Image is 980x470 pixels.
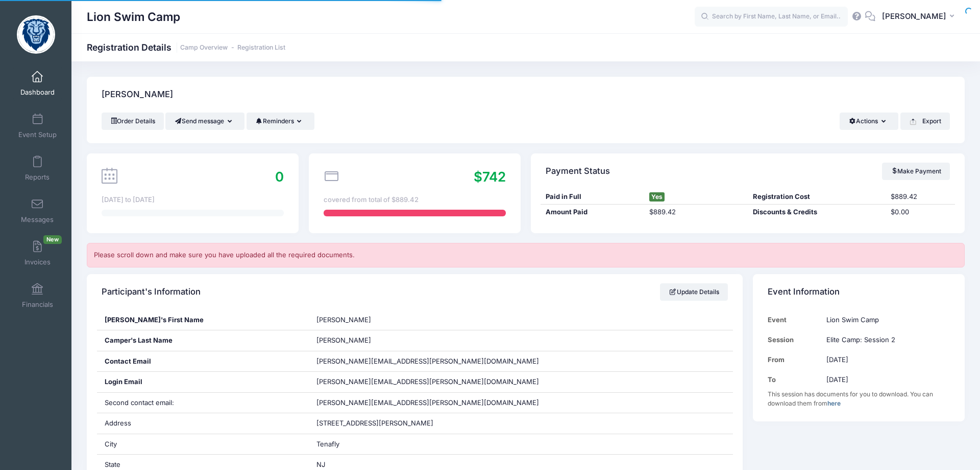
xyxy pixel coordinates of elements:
a: Messages [13,193,62,229]
span: Financials [22,300,53,309]
a: Dashboard [13,65,62,101]
td: Lion Swim Camp [821,310,949,330]
div: $889.42 [644,207,748,217]
div: Paid in Full [541,192,644,202]
span: Yes [649,192,665,202]
span: [PERSON_NAME][EMAIL_ADDRESS][PERSON_NAME][DOMAIN_NAME] [316,377,539,387]
span: [STREET_ADDRESS][PERSON_NAME] [316,419,433,427]
div: Second contact email: [97,393,309,413]
a: Make Payment [882,163,950,180]
a: InvoicesNew [13,235,62,271]
div: $0.00 [886,207,954,217]
div: Registration Cost [748,192,886,202]
div: Contact Email [97,351,309,372]
span: [PERSON_NAME][EMAIL_ADDRESS][PERSON_NAME][DOMAIN_NAME] [316,398,539,407]
span: $742 [474,169,506,185]
div: [DATE] to [DATE] [102,195,284,205]
span: Tenafly [316,440,339,448]
button: [PERSON_NAME] [875,5,965,29]
h4: [PERSON_NAME] [102,80,173,109]
div: covered from total of $889.42 [324,195,506,205]
h1: Lion Swim Camp [87,5,180,29]
span: Invoices [24,258,51,266]
div: Please scroll down and make sure you have uploaded all the required documents. [87,243,965,267]
a: Order Details [102,113,164,130]
span: [PERSON_NAME] [316,336,371,344]
button: Reminders [247,113,314,130]
a: Update Details [660,283,728,301]
button: Export [900,113,950,130]
td: From [768,350,821,370]
span: New [43,235,62,244]
span: Event Setup [18,130,57,139]
a: Camp Overview [180,44,228,52]
td: [DATE] [821,370,949,390]
div: Camper's Last Name [97,330,309,351]
td: To [768,370,821,390]
a: Reports [13,150,62,186]
h1: Registration Details [87,42,285,53]
td: Event [768,310,821,330]
a: Event Setup [13,108,62,144]
div: This session has documents for you to download. You can download them from [768,390,950,408]
span: [PERSON_NAME] [882,11,946,22]
div: $889.42 [886,192,954,202]
span: Messages [21,215,54,224]
a: here [827,399,841,407]
img: Lion Swim Camp [17,15,55,54]
a: Financials [13,278,62,314]
span: [PERSON_NAME] [316,316,371,324]
span: 0 [275,169,284,185]
td: [DATE] [821,350,949,370]
span: [PERSON_NAME][EMAIL_ADDRESS][PERSON_NAME][DOMAIN_NAME] [316,357,539,365]
a: Registration List [237,44,285,52]
h4: Payment Status [546,156,610,186]
input: Search by First Name, Last Name, or Email... [695,7,848,27]
span: Dashboard [20,88,55,97]
button: Actions [840,113,898,130]
div: Address [97,413,309,434]
div: Login Email [97,372,309,392]
td: Elite Camp: Session 2 [821,330,949,350]
button: Send message [165,113,244,130]
span: Reports [25,173,50,182]
h4: Event Information [768,277,840,306]
div: Amount Paid [541,207,644,217]
td: Session [768,330,821,350]
h4: Participant's Information [102,277,201,306]
div: [PERSON_NAME]'s First Name [97,310,309,330]
span: NJ [316,460,325,468]
div: Discounts & Credits [748,207,886,217]
div: City [97,434,309,455]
